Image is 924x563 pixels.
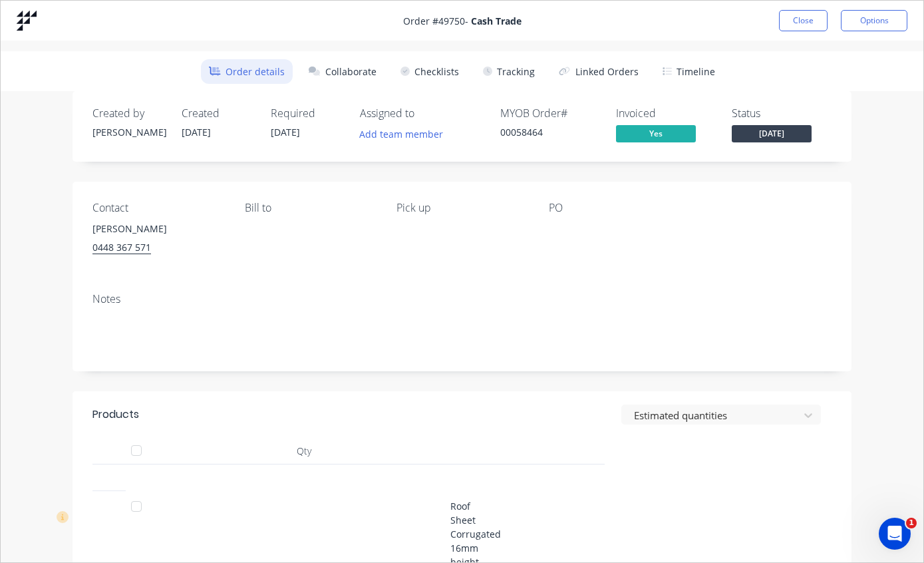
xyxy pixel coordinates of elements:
button: Order details [201,59,293,84]
div: Created by [92,107,166,120]
span: [DATE] [732,125,812,142]
button: Linked Orders [551,59,647,84]
button: Options [841,10,907,31]
div: Notes [92,293,832,305]
img: Factory [17,11,37,31]
button: Timeline [655,59,723,84]
div: Required [271,107,344,120]
button: Collaborate [301,59,385,84]
button: Add team member [360,125,450,143]
div: MYOB Order # [500,107,600,120]
button: Tracking [475,59,543,84]
div: Bill to [245,202,376,214]
span: [DATE] [182,126,211,138]
strong: Cash Trade [471,15,522,27]
button: Close [779,10,828,31]
div: [PERSON_NAME] [92,125,166,139]
div: Invoiced [616,107,716,120]
button: [DATE] [732,125,812,145]
div: PO [549,202,680,214]
span: [DATE] [271,126,300,138]
div: Status [732,107,832,120]
span: 1 [906,518,917,528]
span: Order # 49750 - [403,14,522,28]
div: Products [92,407,139,423]
div: Qty [162,438,445,465]
div: Assigned to [360,107,493,120]
div: Contact [92,202,224,214]
iframe: Intercom live chat [879,518,911,550]
span: Yes [616,125,696,142]
div: [PERSON_NAME]0448 367 571 [92,220,224,262]
button: Add team member [353,125,450,143]
button: Checklists [392,59,467,84]
div: Created [182,107,255,120]
div: [PERSON_NAME] [92,220,224,238]
div: 00058464 [500,125,600,139]
div: Pick up [396,202,528,214]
